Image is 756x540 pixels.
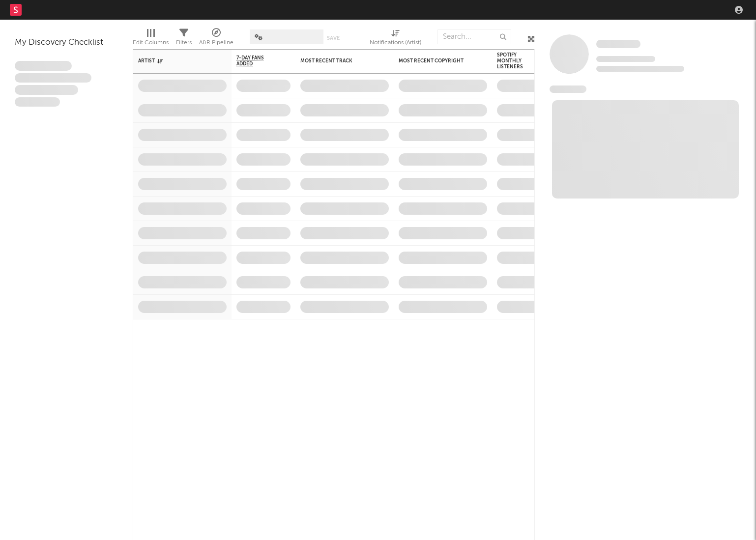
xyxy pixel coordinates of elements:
[15,97,60,107] span: Aliquam viverra
[133,25,169,53] div: Edit Columns
[596,39,640,49] a: Some Artist
[596,40,640,48] span: Some Artist
[370,25,421,53] div: Notifications (Artist)
[199,25,233,53] div: A&R Pipeline
[15,85,78,95] span: Praesent ac interdum
[15,61,72,71] span: Lorem ipsum dolor
[15,37,118,49] div: My Discovery Checklist
[138,58,212,64] div: Artist
[327,35,340,41] button: Save
[176,25,192,53] div: Filters
[370,37,421,49] div: Notifications (Artist)
[497,52,531,70] div: Spotify Monthly Listeners
[437,29,511,44] input: Search...
[596,66,684,72] span: 0 fans last week
[399,58,472,64] div: Most Recent Copyright
[199,37,233,49] div: A&R Pipeline
[176,37,192,49] div: Filters
[133,37,169,49] div: Edit Columns
[236,55,276,67] span: 7-Day Fans Added
[550,85,586,93] span: News Feed
[300,58,374,64] div: Most Recent Track
[15,73,91,83] span: Integer aliquet in purus et
[596,56,655,62] span: Tracking Since: [DATE]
